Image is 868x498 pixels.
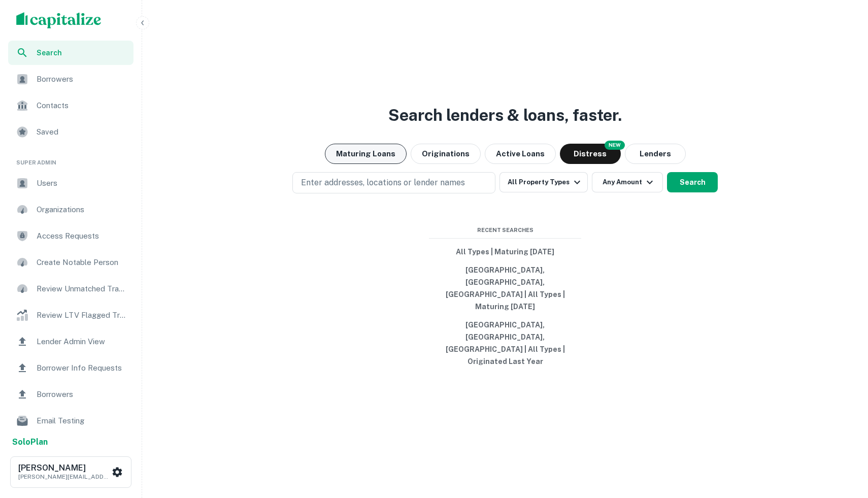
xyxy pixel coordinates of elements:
h3: Search lenders & loans, faster. [388,103,622,127]
a: Saved [8,120,133,144]
a: Borrower Info Requests [8,356,133,380]
a: Users [8,171,133,195]
span: Review Unmatched Transactions [37,283,127,295]
a: Email Testing [8,409,133,433]
button: Originations [411,144,481,164]
a: Organizations [8,197,133,222]
span: Contacts [37,99,127,112]
h6: [PERSON_NAME] [18,464,110,472]
span: Search [37,47,127,58]
a: Create Notable Person [8,250,133,275]
button: All Types | Maturing [DATE] [429,243,581,261]
p: [PERSON_NAME][EMAIL_ADDRESS][PERSON_NAME][DOMAIN_NAME] [18,472,110,481]
span: Organizations [37,204,127,216]
button: Search distressed loans with lien and other non-mortgage details. [560,144,621,164]
a: Borrowers [8,67,133,91]
button: Maturing Loans [325,144,407,164]
span: Review LTV Flagged Transactions [37,309,127,321]
iframe: Chat Widget [817,417,868,466]
button: Enter addresses, locations or lender names [292,172,495,193]
span: Access Requests [37,230,127,242]
button: [GEOGRAPHIC_DATA], [GEOGRAPHIC_DATA], [GEOGRAPHIC_DATA] | All Types | Maturing [DATE] [429,261,581,316]
a: Access Requests [8,224,133,248]
span: Create Notable Person [37,256,127,269]
a: Review LTV Flagged Transactions [8,303,133,327]
a: SoloPlan [12,436,48,448]
span: Email Testing [37,415,127,427]
span: Saved [37,126,127,138]
button: Lenders [625,144,686,164]
a: Search [8,41,133,65]
span: Borrowers [37,73,127,85]
strong: Solo Plan [12,437,48,447]
span: Lender Admin View [37,336,127,348]
span: Borrower Info Requests [37,362,127,374]
span: Users [37,177,127,189]
button: [GEOGRAPHIC_DATA], [GEOGRAPHIC_DATA], [GEOGRAPHIC_DATA] | All Types | Originated Last Year [429,316,581,371]
img: capitalize-logo.png [16,12,102,28]
button: Search [667,172,718,192]
p: Enter addresses, locations or lender names [301,177,465,189]
a: Contacts [8,93,133,118]
li: Super Admin [8,146,133,171]
a: Lender Admin View [8,329,133,354]
span: Borrowers [37,388,127,401]
button: [PERSON_NAME][PERSON_NAME][EMAIL_ADDRESS][PERSON_NAME][DOMAIN_NAME] [10,456,131,488]
span: Recent Searches [429,226,581,235]
a: Borrowers [8,382,133,407]
div: NEW [605,141,625,150]
button: All Property Types [499,172,588,192]
button: Any Amount [592,172,663,192]
a: Review Unmatched Transactions [8,277,133,301]
button: Active Loans [485,144,556,164]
